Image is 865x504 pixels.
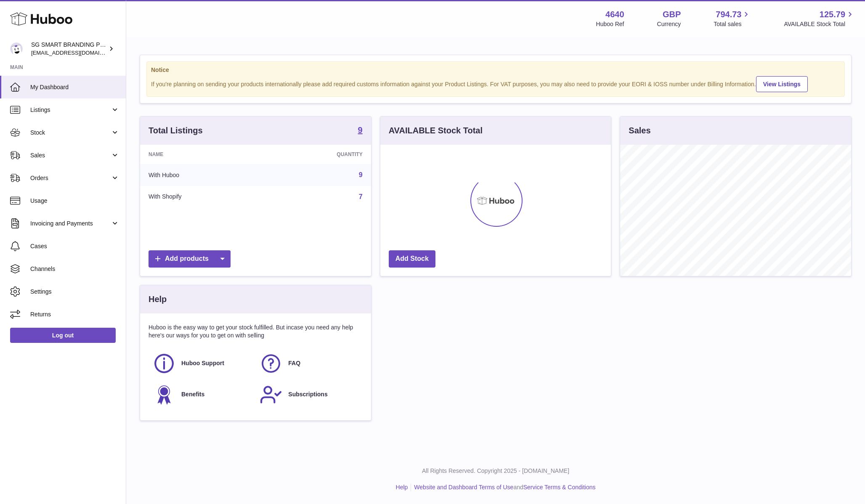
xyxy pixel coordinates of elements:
strong: 9 [358,126,363,134]
span: Sales [30,151,111,159]
span: [EMAIL_ADDRESS][DOMAIN_NAME] [31,49,124,56]
a: Log out [10,328,116,343]
a: 794.73 Total sales [714,9,751,28]
a: Help [396,484,408,491]
h3: Help [149,294,167,305]
span: Total sales [714,20,751,28]
span: Huboo Support [181,359,224,367]
div: Huboo Ref [596,20,624,28]
a: Add products [149,250,231,268]
p: Huboo is the easy way to get your stock fulfilled. But incase you need any help here's our ways f... [149,324,363,340]
a: Benefits [153,383,251,406]
strong: GBP [663,9,681,20]
h3: Sales [629,125,650,136]
strong: 4640 [605,9,624,20]
a: 125.79 AVAILABLE Stock Total [784,9,855,28]
div: If you're planning on sending your products internationally please add required customs informati... [151,75,840,92]
div: SG SMART BRANDING PTE. LTD. [31,41,107,57]
span: AVAILABLE Stock Total [784,20,855,28]
span: Listings [30,106,111,114]
a: 9 [358,126,363,136]
span: Subscriptions [288,390,327,398]
span: Returns [30,310,119,318]
span: Stock [30,129,111,137]
span: 125.79 [820,9,845,20]
a: FAQ [260,352,358,375]
a: Subscriptions [260,383,358,406]
th: Quantity [265,145,371,164]
h3: Total Listings [149,125,203,136]
strong: Notice [151,66,840,74]
a: Service Terms & Conditions [523,484,596,491]
th: Name [140,145,265,164]
a: Website and Dashboard Terms of Use [414,484,513,491]
a: Add Stock [389,250,435,268]
span: Settings [30,288,119,296]
td: With Huboo [140,164,265,186]
a: View Listings [756,76,808,92]
p: All Rights Reserved. Copyright 2025 - [DOMAIN_NAME] [133,467,858,475]
a: 9 [359,171,363,178]
div: Currency [657,20,681,28]
span: FAQ [288,359,300,367]
h3: AVAILABLE Stock Total [389,125,483,136]
span: Usage [30,197,119,205]
td: With Shopify [140,186,265,208]
a: Huboo Support [153,352,251,375]
span: Channels [30,265,119,273]
li: and [411,483,595,491]
a: 7 [359,193,363,200]
img: uktopsmileshipping@gmail.com [10,42,23,55]
span: Invoicing and Payments [30,220,111,228]
span: Cases [30,242,119,250]
span: My Dashboard [30,83,119,91]
span: 794.73 [716,9,741,20]
span: Benefits [181,390,204,398]
span: Orders [30,174,111,182]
